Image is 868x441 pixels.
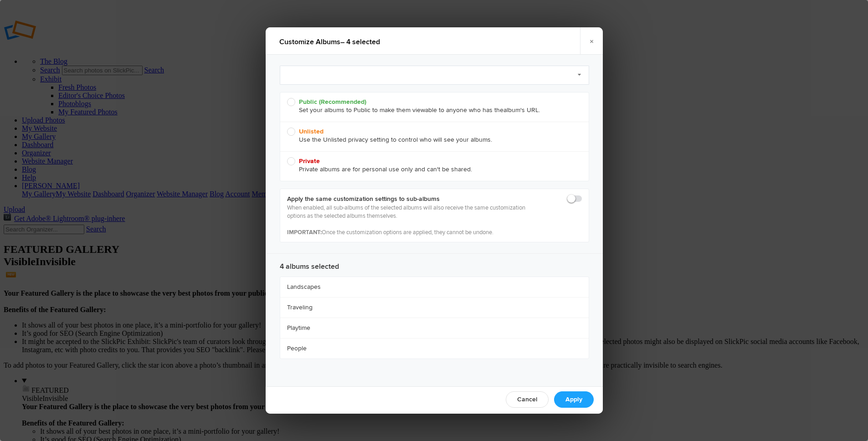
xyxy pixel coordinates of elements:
[279,37,380,46] b: – 4 selected
[287,282,321,292] b: Landscapes
[287,128,577,144] span: Use the Unlisted privacy setting to control who will see your albums.
[554,391,594,408] a: Apply
[287,195,529,204] b: Apply the same customization settings to sub-albums
[287,204,529,236] p: When enabled, all sub-albums of the selected albums will also receive the same customization opti...
[287,157,577,174] span: Private albums are for personal use only and can't be shared.
[287,98,577,114] span: Set your albums to Public to make them viewable to anyone who has the
[299,157,320,165] b: Private
[279,37,340,46] i: Customize albums
[287,344,307,353] b: People
[287,303,313,312] b: Traveling
[503,106,540,114] span: album's URL.
[506,391,549,408] a: Cancel
[287,323,310,333] b: Playtime
[580,27,603,55] a: ×
[287,229,322,236] b: IMPORTANT:
[299,98,366,106] b: Public (Recommended)
[299,128,324,135] b: Unlisted
[280,254,589,272] h3: 4 albums selected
